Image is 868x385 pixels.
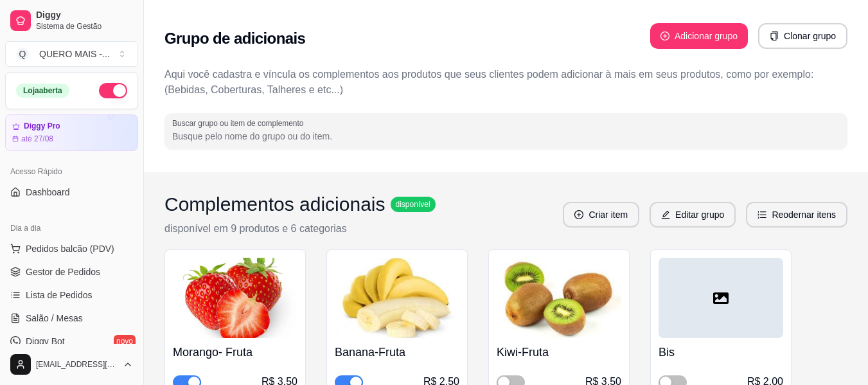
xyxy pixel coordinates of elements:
div: Loja aberta [16,84,69,98]
button: plus-circleAdicionar grupo [650,23,748,49]
img: product-image [497,258,621,338]
img: product-image [335,258,459,338]
a: Dashboard [5,182,138,202]
div: Dia a dia [5,218,138,238]
input: Buscar grupo ou item de complemento [172,130,840,143]
span: Pedidos balcão (PDV) [26,242,114,255]
article: Diggy Pro [24,121,60,131]
span: Salão / Mesas [26,312,83,325]
div: QUERO MAIS - ... [39,48,110,60]
h4: Banana-Fruta [335,343,459,361]
h3: Complementos adicionais [164,193,385,216]
span: Q [16,48,29,60]
a: Diggy Botnovo [5,331,138,352]
span: [EMAIL_ADDRESS][DOMAIN_NAME] [36,359,118,370]
span: copy [770,31,779,40]
span: Diggy Bot [26,335,65,348]
div: Acesso Rápido [5,161,138,182]
span: plus-circle [660,31,669,40]
a: Diggy Proaté 27/08 [5,114,138,151]
h4: Morango- Fruta [173,343,297,361]
img: product-image [173,258,297,338]
a: Lista de Pedidos [5,285,138,305]
h4: Bis [659,343,783,361]
article: até 27/08 [21,134,53,144]
button: editEditar grupo [650,202,736,228]
span: Gestor de Pedidos [26,265,100,278]
a: DiggySistema de Gestão [5,5,138,36]
span: ordered-list [757,210,766,219]
button: [EMAIL_ADDRESS][DOMAIN_NAME] [5,349,138,380]
button: plus-circleCriar item [563,202,639,228]
span: Sistema de Gestão [36,21,133,31]
span: disponível [393,199,433,210]
a: Salão / Mesas [5,308,138,328]
p: disponível em 9 produtos e 6 categorias [164,221,436,237]
label: Buscar grupo ou item de complemento [172,118,308,129]
span: Diggy [36,10,133,21]
span: Dashboard [26,186,70,199]
button: copyClonar grupo [758,23,847,49]
a: Gestor de Pedidos [5,262,138,282]
button: Select a team [5,41,138,67]
p: Aqui você cadastra e víncula os complementos aos produtos que seus clientes podem adicionar à mai... [164,67,847,98]
span: plus-circle [574,210,583,219]
button: Alterar Status [99,83,127,98]
span: edit [661,210,670,219]
h2: Grupo de adicionais [164,28,305,49]
button: ordered-listReodernar itens [746,202,847,228]
h4: Kiwi-Fruta [497,343,621,361]
span: Lista de Pedidos [26,289,93,301]
button: Pedidos balcão (PDV) [5,238,138,259]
